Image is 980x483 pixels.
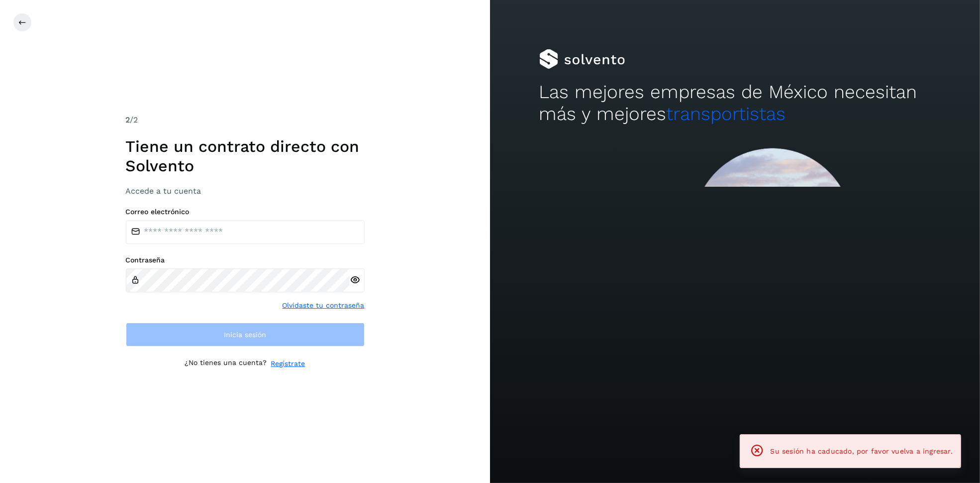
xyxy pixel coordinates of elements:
[126,186,365,196] h3: Accede a tu cuenta
[126,114,365,126] div: /2
[126,208,365,216] label: Correo electrónico
[271,359,305,369] a: Regístrate
[126,323,365,347] button: Inicia sesión
[771,447,953,455] span: Su sesión ha caducado, por favor vuelva a ingresar.
[126,256,365,264] label: Contraseña
[185,359,267,369] p: ¿No tienes una cuenta?
[539,81,931,125] h2: Las mejores empresas de México necesitan más y mejores
[283,300,365,311] a: Olvidaste tu contraseña
[126,137,365,175] h1: Tiene un contrato directo con Solvento
[667,103,786,124] span: transportistas
[126,115,130,124] span: 2
[224,331,266,338] span: Inicia sesión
